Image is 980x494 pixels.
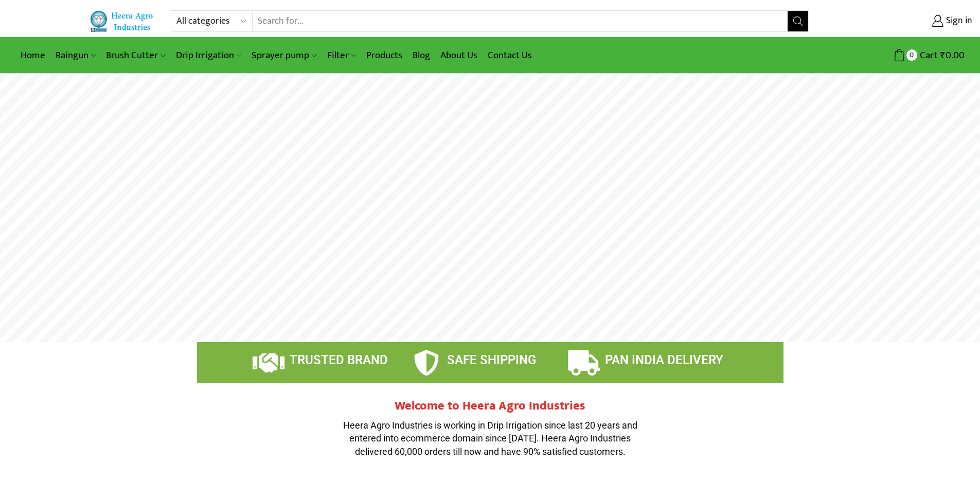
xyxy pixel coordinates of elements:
span: SAFE SHIPPING [447,353,536,367]
a: About Us [435,43,483,67]
span: Sign in [943,14,972,28]
a: Home [15,43,50,67]
span: ₹ [940,47,946,63]
a: Raingun [50,43,101,67]
a: 0 Cart ₹0.00 [819,46,965,65]
button: Search button [788,11,808,31]
span: TRUSTED BRAND [290,353,388,367]
a: Sign in [824,12,972,30]
a: Drip Irrigation [171,43,246,67]
a: Brush Cutter [101,43,170,67]
bdi: 0.00 [940,47,965,63]
h2: Welcome to Heera Agro Industries [336,399,645,414]
a: Sprayer pump [246,43,322,67]
a: Products [361,43,407,67]
a: Contact Us [483,43,537,67]
span: 0 [906,49,917,60]
span: Cart [917,48,938,62]
p: Heera Agro Industries is working in Drip Irrigation since last 20 years and entered into ecommerc... [336,419,645,458]
span: PAN INDIA DELIVERY [605,353,723,367]
a: Filter [322,43,361,67]
a: Blog [407,43,435,67]
input: Search for... [253,11,788,31]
